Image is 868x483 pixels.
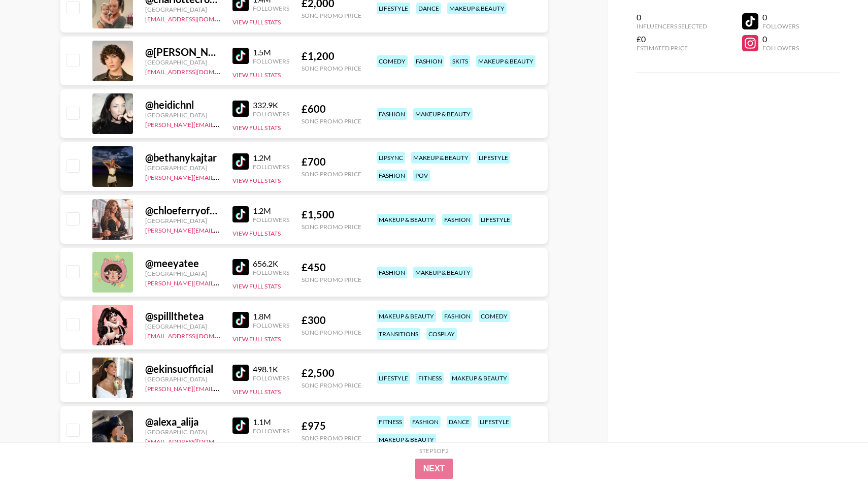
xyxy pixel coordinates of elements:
[253,259,289,269] div: 656.2K
[302,103,361,115] div: £ 600
[637,44,707,52] div: Estimated Price
[479,310,510,322] div: comedy
[302,261,361,274] div: £ 450
[145,383,295,393] a: [PERSON_NAME][EMAIL_ADDRESS][DOMAIN_NAME]
[762,22,799,30] div: Followers
[415,459,453,479] button: Next
[232,48,249,64] img: TikTok
[377,434,436,445] div: makeup & beauty
[377,108,407,120] div: fashion
[302,276,361,283] div: Song Promo Price
[302,223,361,231] div: Song Promo Price
[302,50,361,62] div: £ 1,200
[450,55,470,67] div: skits
[253,417,289,427] div: 1.1M
[413,267,473,278] div: makeup & beauty
[637,34,707,44] div: £0
[302,208,361,221] div: £ 1,500
[145,46,220,58] div: @ [PERSON_NAME].matosg
[253,374,289,382] div: Followers
[232,124,281,132] button: View Full Stats
[637,22,707,30] div: Influencers Selected
[232,18,281,26] button: View Full Stats
[145,66,247,76] a: [EMAIL_ADDRESS][DOMAIN_NAME]
[419,447,449,455] div: Step 1 of 2
[637,12,707,22] div: 0
[145,204,220,217] div: @ chloeferryofficial
[477,152,510,164] div: lifestyle
[302,155,361,168] div: £ 700
[442,214,473,226] div: fashion
[302,170,361,178] div: Song Promo Price
[411,152,471,164] div: makeup & beauty
[145,13,247,23] a: [EMAIL_ADDRESS][DOMAIN_NAME]
[377,310,436,322] div: makeup & beauty
[302,434,361,442] div: Song Promo Price
[762,12,799,22] div: 0
[414,55,444,67] div: fashion
[478,416,511,428] div: lifestyle
[416,372,444,384] div: fitness
[232,101,249,117] img: TikTok
[253,321,289,329] div: Followers
[253,427,289,435] div: Followers
[302,367,361,379] div: £ 2,500
[447,3,507,14] div: makeup & beauty
[450,372,509,384] div: makeup & beauty
[416,3,441,14] div: dance
[145,428,220,436] div: [GEOGRAPHIC_DATA]
[413,170,430,181] div: pov
[232,206,249,222] img: TikTok
[232,259,249,275] img: TikTok
[377,3,410,14] div: lifestyle
[476,55,536,67] div: makeup & beauty
[253,364,289,374] div: 498.1K
[253,311,289,321] div: 1.8M
[232,312,249,328] img: TikTok
[447,416,472,428] div: dance
[302,12,361,19] div: Song Promo Price
[253,269,289,276] div: Followers
[145,415,220,428] div: @ alexa_alija
[232,282,281,290] button: View Full Stats
[302,314,361,327] div: £ 300
[377,170,407,181] div: fashion
[232,365,249,381] img: TikTok
[232,153,249,170] img: TikTok
[377,267,407,278] div: fashion
[762,34,799,44] div: 0
[377,328,420,340] div: transitions
[377,55,408,67] div: comedy
[302,381,361,389] div: Song Promo Price
[232,335,281,343] button: View Full Stats
[145,172,295,181] a: [PERSON_NAME][EMAIL_ADDRESS][DOMAIN_NAME]
[232,177,281,184] button: View Full Stats
[479,214,512,226] div: lifestyle
[145,164,220,172] div: [GEOGRAPHIC_DATA]
[232,417,249,434] img: TikTok
[145,224,295,234] a: [PERSON_NAME][EMAIL_ADDRESS][DOMAIN_NAME]
[302,117,361,125] div: Song Promo Price
[145,310,220,323] div: @ spilllthetea
[302,420,361,432] div: £ 975
[762,44,799,52] div: Followers
[426,328,457,340] div: cosplay
[232,71,281,79] button: View Full Stats
[145,99,220,111] div: @ heidichnl
[145,111,220,119] div: [GEOGRAPHIC_DATA]
[413,108,473,120] div: makeup & beauty
[253,5,289,12] div: Followers
[145,151,220,164] div: @ bethanykajtar
[253,153,289,163] div: 1.2M
[817,432,856,471] iframe: Drift Widget Chat Controller
[232,388,281,396] button: View Full Stats
[145,330,247,340] a: [EMAIL_ADDRESS][DOMAIN_NAME]
[377,214,436,226] div: makeup & beauty
[145,58,220,66] div: [GEOGRAPHIC_DATA]
[442,310,473,322] div: fashion
[232,230,281,237] button: View Full Stats
[145,270,220,277] div: [GEOGRAPHIC_DATA]
[145,257,220,270] div: @ meeyatee
[145,277,295,287] a: [PERSON_NAME][EMAIL_ADDRESS][DOMAIN_NAME]
[377,152,405,164] div: lipsync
